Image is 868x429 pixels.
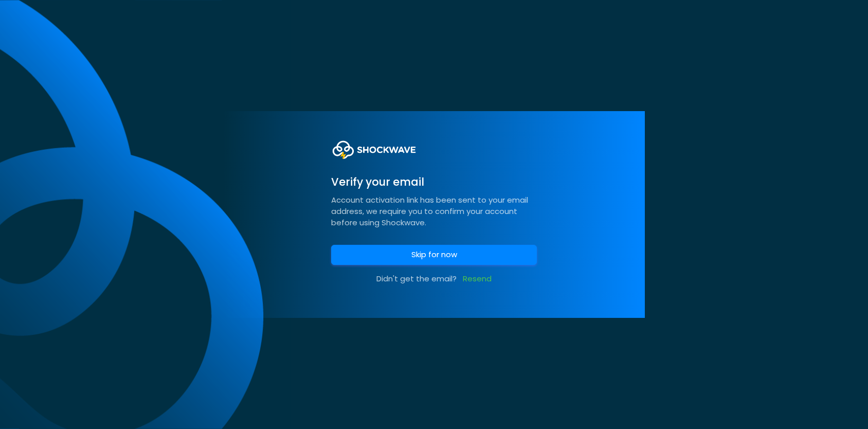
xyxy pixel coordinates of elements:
span: Didn't get the email? [376,273,457,284]
a: Skip for now [331,245,537,265]
img: Logo [331,136,417,162]
a: Resend [463,273,492,284]
h3: Verify your email [331,174,537,190]
p: Account activation link has been sent to your email address, we require you to confirm your accou... [331,194,537,228]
